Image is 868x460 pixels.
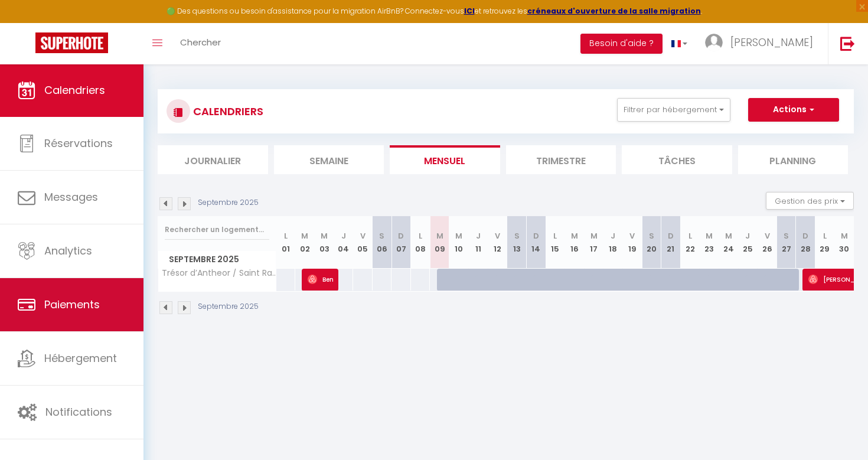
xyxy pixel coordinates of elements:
[725,230,732,242] abbr: M
[719,216,739,269] th: 24
[748,98,839,122] button: Actions
[9,5,45,40] button: Ouvrir le widget de chat LiveChat
[590,230,598,242] abbr: M
[315,216,334,269] th: 03
[642,216,661,269] th: 20
[840,36,855,51] img: logout
[622,216,642,269] th: 19
[476,230,481,242] abbr: J
[321,230,328,242] abbr: M
[390,145,500,174] li: Mensuel
[284,230,288,242] abbr: L
[553,230,557,242] abbr: L
[584,216,603,269] th: 17
[180,36,221,48] span: Chercher
[668,230,674,242] abbr: D
[301,230,308,242] abbr: M
[160,269,278,278] span: Trésor d’Antheor / Saint Raphael
[455,230,462,242] abbr: M
[449,216,469,269] th: 10
[165,219,269,240] input: Rechercher un logement...
[661,216,681,269] th: 21
[649,230,654,242] abbr: S
[776,216,796,269] th: 27
[308,268,334,291] span: Ben
[44,297,100,312] span: Paiements
[488,216,507,269] th: 12
[611,230,615,242] abbr: J
[44,83,105,97] span: Calendriers
[784,230,789,242] abbr: S
[341,230,346,242] abbr: J
[158,251,276,268] span: Septembre 2025
[190,98,263,125] h3: CALENDRIERS
[730,35,813,50] span: [PERSON_NAME]
[696,23,828,64] a: ... [PERSON_NAME]
[391,216,411,269] th: 07
[700,216,719,269] th: 23
[738,216,758,269] th: 25
[274,145,384,174] li: Semaine
[276,216,296,269] th: 01
[527,6,701,16] a: créneaux d'ouverture de la salle migration
[565,216,585,269] th: 16
[815,216,835,269] th: 29
[295,216,315,269] th: 02
[469,216,488,269] th: 11
[35,32,108,53] img: Super Booking
[334,216,353,269] th: 04
[411,216,430,269] th: 08
[44,351,117,366] span: Hébergement
[766,192,854,210] button: Gestion des prix
[834,216,854,269] th: 30
[745,230,750,242] abbr: J
[705,34,723,51] img: ...
[533,230,539,242] abbr: D
[802,230,808,242] abbr: D
[379,230,384,242] abbr: S
[44,243,92,258] span: Analytics
[680,216,700,269] th: 22
[617,98,730,122] button: Filtrer par hébergement
[171,23,230,64] a: Chercher
[506,145,616,174] li: Trimestre
[706,230,713,242] abbr: M
[353,216,373,269] th: 05
[198,301,259,312] p: Septembre 2025
[360,230,366,242] abbr: V
[603,216,623,269] th: 18
[373,216,392,269] th: 06
[464,6,475,16] a: ICI
[45,404,112,419] span: Notifications
[44,190,98,204] span: Messages
[436,230,443,242] abbr: M
[398,230,404,242] abbr: D
[526,216,546,269] th: 14
[430,216,449,269] th: 09
[571,230,578,242] abbr: M
[580,34,663,54] button: Besoin d'aide ?
[796,216,815,269] th: 28
[495,230,500,242] abbr: V
[44,136,113,151] span: Réservations
[507,216,527,269] th: 13
[738,145,849,174] li: Planning
[629,230,635,242] abbr: V
[198,197,259,208] p: Septembre 2025
[622,145,732,174] li: Tâches
[688,230,692,242] abbr: L
[765,230,770,242] abbr: V
[514,230,520,242] abbr: S
[546,216,565,269] th: 15
[758,216,777,269] th: 26
[823,230,827,242] abbr: L
[419,230,422,242] abbr: L
[841,230,848,242] abbr: M
[158,145,268,174] li: Journalier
